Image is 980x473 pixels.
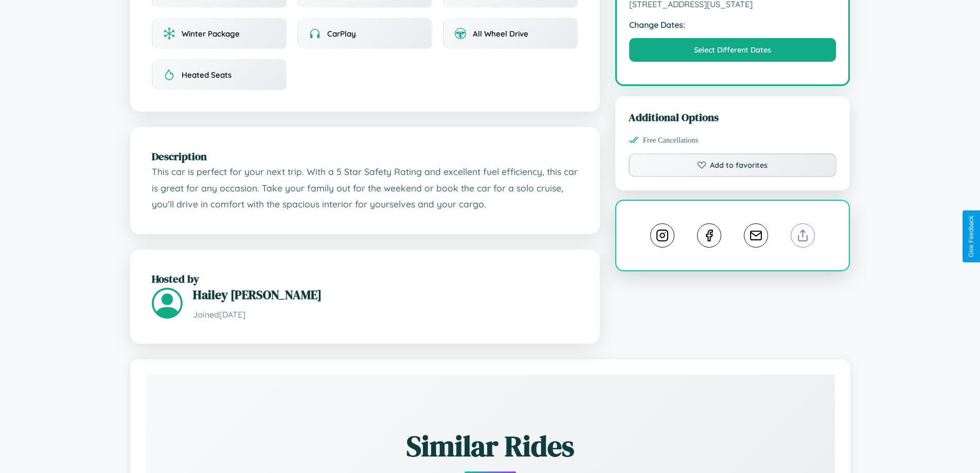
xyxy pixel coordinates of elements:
[629,20,836,30] strong: Change Dates:
[327,29,356,39] span: CarPlay
[152,164,578,213] p: This car is perfect for your next trip. With a 5 Star Safety Rating and excellent fuel efficiency...
[629,110,837,125] h3: Additional Options
[629,153,837,177] button: Add to favorites
[152,271,578,286] h2: Hosted by
[182,426,799,466] h2: Similar Rides
[968,216,975,257] div: Give Feedback
[643,136,699,145] span: Free Cancellations
[182,29,240,39] span: Winter Package
[193,286,578,303] h3: Hailey [PERSON_NAME]
[629,38,836,62] button: Select Different Dates
[193,307,578,322] p: Joined [DATE]
[182,70,231,80] span: Heated Seats
[152,149,578,164] h2: Description
[473,29,528,39] span: All Wheel Drive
